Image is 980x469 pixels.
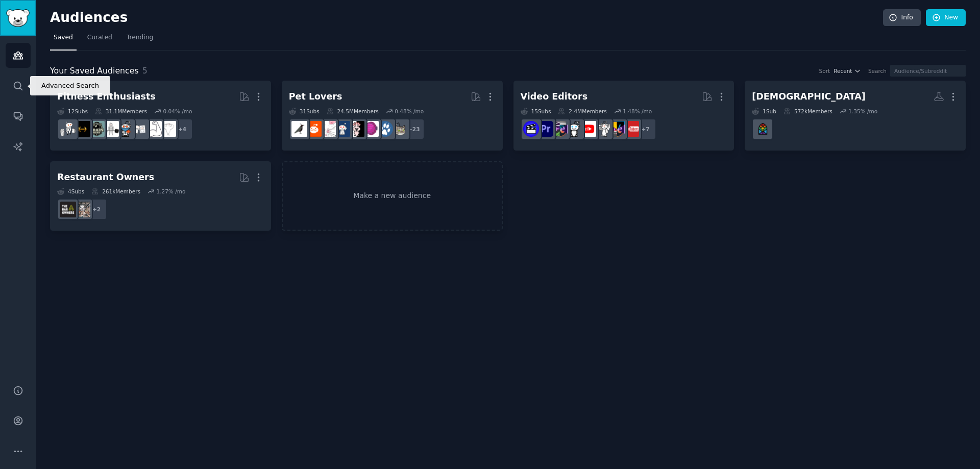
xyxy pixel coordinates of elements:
[391,121,407,137] img: cats
[50,81,271,151] a: Fitness Enthusiasts12Subs31.1MMembers0.04% /mo+4Fitnessstrength_trainingloseitHealthGYMGymMotivat...
[123,30,157,51] a: Trending
[580,121,596,137] img: youtubers
[868,67,887,75] div: Search
[537,121,553,137] img: premiere
[50,30,77,51] a: Saved
[752,90,866,103] div: [DEMOGRAPHIC_DATA]
[523,121,539,137] img: VideoEditors
[521,108,551,115] div: 15 Sub s
[289,90,342,103] div: Pet Lovers
[75,202,90,217] img: restaurantowners
[57,108,88,115] div: 12 Sub s
[86,199,107,220] div: + 2
[552,121,568,137] img: editors
[513,81,734,151] a: Video Editors15Subs2.4MMembers1.48% /mo+7NewTubersVideoEditingvideographyyoutubersgoproeditorspre...
[171,118,193,140] div: + 4
[848,108,877,115] div: 1.35 % /mo
[349,121,364,137] img: parrots
[558,108,606,115] div: 2.4M Members
[132,121,148,137] img: loseit
[95,108,147,115] div: 31.1M Members
[60,202,76,217] img: BarOwners
[883,9,921,27] a: Info
[163,108,192,115] div: 0.04 % /mo
[84,30,116,51] a: Curated
[57,90,156,103] div: Fitness Enthusiasts
[127,33,153,42] span: Trending
[609,121,625,137] img: VideoEditing
[783,108,832,115] div: 572k Members
[282,81,503,151] a: Pet Lovers31Subs24.5MMembers0.48% /mo+23catsdogsAquariumsparrotsdogswithjobsRATSBeardedDragonsbir...
[377,121,393,137] img: dogs
[146,121,162,137] img: strength_training
[306,121,322,137] img: BeardedDragons
[156,188,185,195] div: 1.27 % /mo
[289,108,320,115] div: 31 Sub s
[745,81,966,151] a: [DEMOGRAPHIC_DATA]1Sub572kMembers1.35% /moChristianity
[117,121,133,137] img: Health
[50,161,271,231] a: Restaurant Owners4Subs261kMembers1.27% /mo+2restaurantownersBarOwners
[635,118,656,140] div: + 7
[334,121,350,137] img: dogswithjobs
[75,121,90,137] img: workout
[834,67,852,75] span: Recent
[363,121,379,137] img: Aquariums
[755,121,771,137] img: Christianity
[50,10,883,26] h2: Audiences
[623,108,652,115] div: 1.48 % /mo
[103,121,119,137] img: GYM
[327,108,379,115] div: 24.5M Members
[50,65,139,78] span: Your Saved Audiences
[91,188,140,195] div: 261k Members
[521,90,588,103] div: Video Editors
[566,121,582,137] img: gopro
[395,108,424,115] div: 0.48 % /mo
[87,33,112,42] span: Curated
[60,121,76,137] img: weightroom
[752,108,776,115] div: 1 Sub
[142,66,148,76] span: 5
[89,121,105,137] img: GymMotivation
[595,121,610,137] img: videography
[623,121,639,137] img: NewTubers
[834,67,861,75] button: Recent
[57,171,154,184] div: Restaurant Owners
[320,121,336,137] img: RATS
[403,118,425,140] div: + 23
[926,9,966,27] a: New
[57,188,84,195] div: 4 Sub s
[819,67,830,75] div: Sort
[160,121,176,137] img: Fitness
[282,161,503,231] a: Make a new audience
[291,121,307,137] img: birding
[6,9,30,27] img: GummySearch logo
[890,65,966,77] input: Audience/Subreddit
[54,33,73,42] span: Saved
